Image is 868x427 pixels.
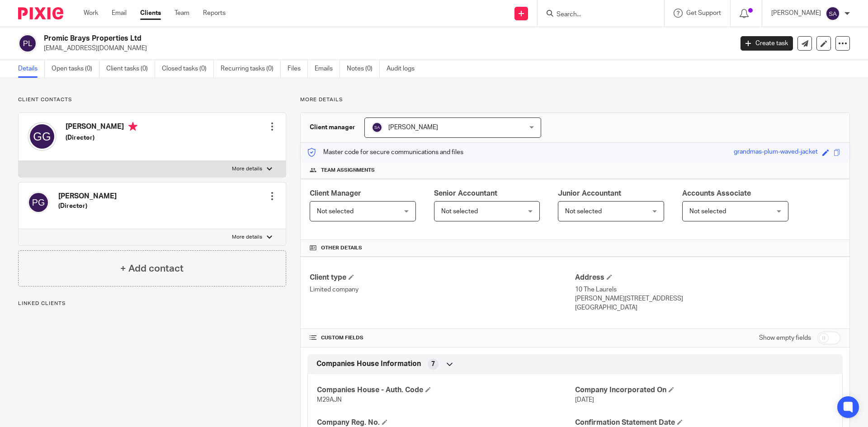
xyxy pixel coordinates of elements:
i: Primary [128,122,137,131]
span: Accounts Associate [682,190,751,197]
img: svg%3E [28,192,49,213]
a: Emails [315,60,340,78]
p: [GEOGRAPHIC_DATA] [575,303,840,312]
a: Open tasks (0) [52,60,99,78]
a: Notes (0) [347,60,380,78]
p: More details [232,234,262,241]
img: Pixie [18,7,63,19]
h4: CUSTOM FIELDS [310,334,575,342]
span: Team assignments [321,167,375,174]
p: Linked clients [18,300,286,307]
p: Client contacts [18,96,286,103]
span: Companies House Information [316,359,421,369]
h4: Address [575,273,840,282]
a: Work [84,9,98,18]
a: Recurring tasks (0) [221,60,281,78]
img: svg%3E [28,122,57,151]
span: Not selected [689,208,726,215]
label: Show empty fields [759,333,811,343]
img: svg%3E [18,34,37,53]
a: Closed tasks (0) [162,60,214,78]
p: Master code for secure communications and files [307,148,463,157]
span: Get Support [686,10,721,16]
span: Other details [321,244,362,252]
p: Limited company [310,285,575,294]
span: Not selected [441,208,478,215]
h4: Client type [310,273,575,282]
a: Create task [741,36,793,51]
h4: [PERSON_NAME] [58,192,117,201]
span: Senior Accountant [434,190,497,197]
p: 10 The Laurels [575,285,840,294]
a: Details [18,60,45,78]
span: Junior Accountant [558,190,621,197]
a: Team [175,9,189,18]
h4: Company Incorporated On [575,385,833,395]
span: Not selected [565,208,602,215]
input: Search [556,11,637,19]
img: svg%3E [372,122,382,133]
h4: Companies House - Auth. Code [317,385,575,395]
a: Client tasks (0) [106,60,155,78]
h5: (Director) [58,202,117,211]
span: 7 [431,360,435,369]
span: Not selected [317,208,354,215]
p: More details [300,96,850,103]
p: [PERSON_NAME] [771,9,821,18]
span: [DATE] [575,397,594,403]
a: Reports [203,9,226,18]
h4: + Add contact [120,262,184,276]
h2: Promic Brays Properties Ltd [44,34,590,43]
span: [PERSON_NAME] [388,124,438,131]
h5: (Director) [66,133,137,142]
a: Email [112,9,127,18]
div: grandmas-plum-waved-jacket [734,147,818,158]
h3: Client manager [310,123,355,132]
h4: [PERSON_NAME] [66,122,137,133]
a: Audit logs [387,60,421,78]
img: svg%3E [826,6,840,21]
a: Clients [140,9,161,18]
span: M29AJN [317,397,342,403]
a: Files [288,60,308,78]
p: [EMAIL_ADDRESS][DOMAIN_NAME] [44,44,727,53]
span: Client Manager [310,190,361,197]
p: More details [232,165,262,173]
p: [PERSON_NAME][STREET_ADDRESS] [575,294,840,303]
